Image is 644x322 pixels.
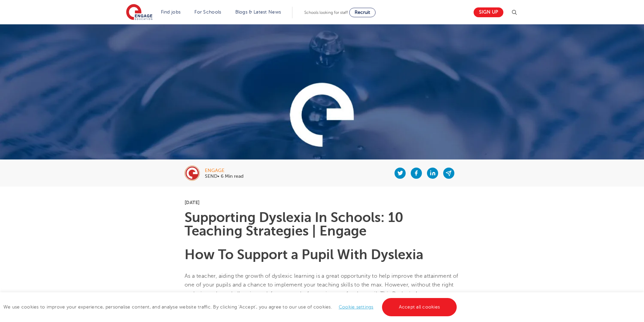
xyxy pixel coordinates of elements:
[161,9,181,15] a: Find jobs
[205,174,243,179] p: SEND• 6 Min read
[355,10,370,15] span: Recruit
[235,9,281,15] a: Blogs & Latest News
[474,7,503,17] a: Sign up
[185,247,423,262] b: How To Support a Pupil With Dyslexia
[382,298,457,316] a: Accept all cookies
[205,168,243,173] div: engage
[126,4,152,21] img: Engage Education
[185,273,458,306] span: As a teacher, aiding the growth of dyslexic learning is a great opportunity to help improve the a...
[185,211,459,238] h1: Supporting Dyslexia In Schools: 10 Teaching Strategies | Engage
[194,9,221,15] a: For Schools
[304,10,348,15] span: Schools looking for staff
[349,8,376,17] a: Recruit
[3,304,458,309] span: We use cookies to improve your experience, personalise content, and analyse website traffic. By c...
[339,304,374,309] a: Cookie settings
[185,200,459,205] p: [DATE]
